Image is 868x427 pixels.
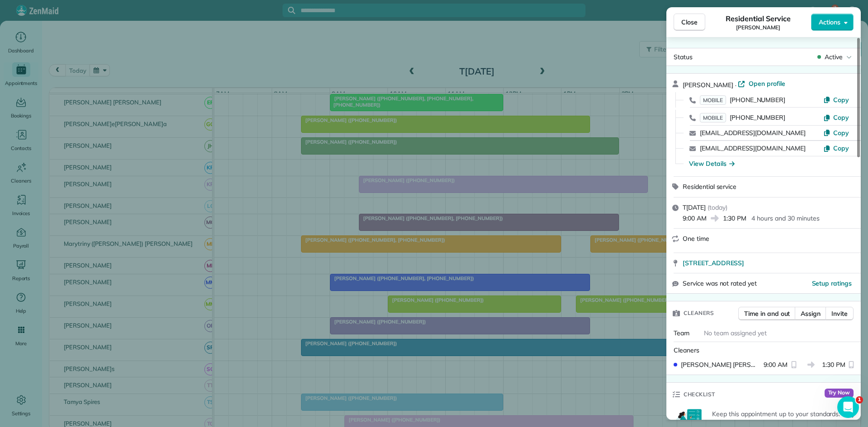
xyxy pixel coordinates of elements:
span: MOBILE [700,113,726,122]
span: [PHONE_NUMBER] [730,113,785,122]
span: MOBILE [700,95,726,105]
button: View Details [689,159,735,168]
span: Copy [833,113,849,122]
span: 1 [856,396,863,404]
span: · [733,81,738,89]
span: 1:30 PM [822,360,845,369]
button: Copy [823,95,849,104]
span: 9:00 AM [683,214,707,223]
span: Open profile [749,79,785,88]
span: [PERSON_NAME] [736,24,780,31]
span: Active [825,52,843,61]
a: [EMAIL_ADDRESS][DOMAIN_NAME] [700,144,806,152]
span: 1:30 PM [723,214,746,223]
span: [STREET_ADDRESS] [683,258,744,267]
span: Try Now [825,389,854,398]
span: Residential Service [726,13,790,24]
iframe: Intercom live chat [837,396,859,418]
a: [STREET_ADDRESS] [683,258,855,267]
span: Team [674,329,689,337]
span: [PERSON_NAME] [683,81,733,89]
button: Invite [826,307,854,320]
span: Invite [831,309,848,318]
button: Assign [795,307,826,320]
span: Status [674,53,693,61]
span: Copy [833,144,849,152]
button: Setup ratings [812,279,852,288]
span: Cleaners [674,346,699,354]
span: Copy [833,129,849,137]
span: Actions [819,18,840,27]
a: [EMAIL_ADDRESS][DOMAIN_NAME] [700,129,806,137]
span: Setup ratings [812,279,852,287]
span: Cleaners [684,309,714,318]
button: Close [674,14,705,31]
span: T[DATE] [683,203,706,211]
a: MOBILE[PHONE_NUMBER] [700,113,785,122]
button: Copy [823,128,849,137]
span: One time [683,235,709,243]
a: Open profile [738,79,785,88]
span: No team assigned yet [704,329,767,337]
button: Time in and out [738,307,796,320]
span: ( today ) [708,203,727,211]
span: Assign [801,309,821,318]
a: MOBILE[PHONE_NUMBER] [700,95,785,104]
p: 4 hours and 30 minutes [751,214,819,223]
span: 9:00 AM [764,360,788,369]
span: Checklist [684,390,715,399]
span: [PERSON_NAME] [PERSON_NAME] [681,360,760,369]
span: Residential service [683,183,736,191]
span: Time in and out [744,309,790,318]
button: Copy [823,113,849,122]
button: Copy [823,144,849,153]
span: Copy [833,96,849,104]
span: Close [681,18,698,27]
span: Service was not rated yet [683,279,757,288]
span: [PHONE_NUMBER] [730,96,785,104]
